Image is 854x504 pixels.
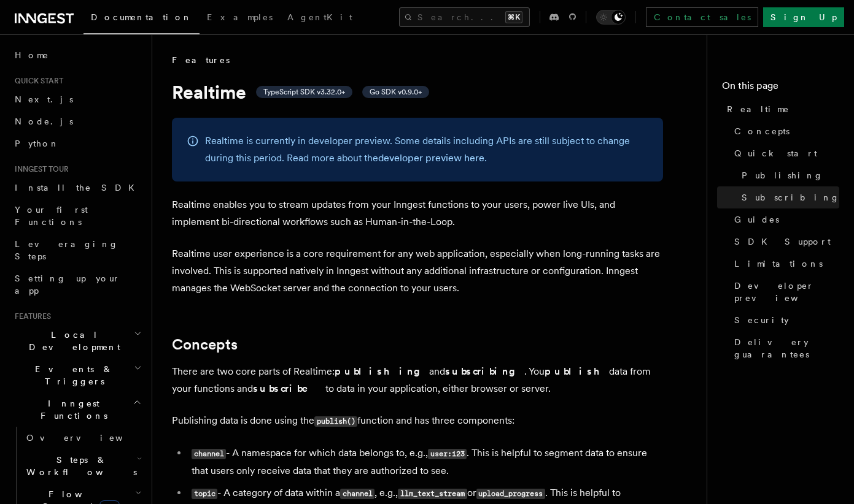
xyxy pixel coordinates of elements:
span: TypeScript SDK v3.32.0+ [263,87,345,97]
span: Leveraging Steps [15,239,118,261]
span: Publishing [742,169,823,181]
span: Guides [734,213,779,226]
span: Setting up your app [15,273,120,296]
code: publish() [314,416,357,427]
kbd: ⌘K [505,11,522,23]
h1: Realtime [172,81,663,103]
a: Install the SDK [10,177,144,199]
a: Limitations [729,253,839,275]
button: Search...⌘K [399,7,530,27]
a: Publishing [737,164,839,186]
a: Guides [729,208,839,231]
a: Contact sales [646,7,758,27]
code: user:123 [428,449,467,459]
a: Concepts [729,120,839,142]
span: Python [15,139,60,148]
button: Toggle dark mode [596,10,626,25]
a: Examples [200,4,280,33]
h4: On this page [722,78,839,98]
span: Limitations [734,258,823,270]
span: Concepts [734,125,790,137]
li: - A namespace for which data belongs to, e.g., . This is helpful to segment data to ensure that u... [188,445,663,479]
a: Quick start [729,142,839,164]
span: Local Development [10,329,134,353]
span: Developer preview [734,280,839,304]
a: AgentKit [280,4,360,33]
span: SDK Support [734,235,831,248]
a: Setting up your app [10,267,144,302]
a: Next.js [10,88,144,110]
a: Your first Functions [10,199,144,233]
a: Home [10,44,144,66]
p: Realtime is currently in developer preview. Some details including APIs are still subject to chan... [205,132,648,167]
a: Overview [21,427,144,449]
strong: subscribe [253,383,325,394]
span: Quick start [10,76,63,86]
a: Security [729,309,839,331]
code: upload_progress [476,489,545,499]
a: Developer preview [729,275,839,309]
code: channel [340,489,375,499]
a: SDK Support [729,231,839,253]
span: Overview [26,433,153,443]
span: Security [734,314,789,326]
a: Node.js [10,110,144,132]
a: Documentation [83,4,200,34]
strong: publishing [335,365,429,377]
strong: publish [545,365,609,377]
a: Python [10,132,144,155]
span: Your first Functions [15,205,88,227]
p: Realtime user experience is a core requirement for any web application, especially when long-runn... [172,245,663,297]
span: Events & Triggers [10,363,134,388]
span: Documentation [91,12,192,22]
span: Next.js [15,94,73,104]
code: topic [192,489,217,499]
code: channel [192,449,226,459]
p: Publishing data is done using the function and has three components: [172,412,663,430]
p: Realtime enables you to stream updates from your Inngest functions to your users, power live UIs,... [172,196,663,231]
span: Inngest Functions [10,397,133,422]
a: Realtime [722,98,839,120]
span: Inngest tour [10,164,69,174]
a: Subscribing [737,186,839,208]
a: developer preview here [378,152,484,164]
span: AgentKit [287,12,352,22]
span: Home [15,49,49,61]
p: There are two core parts of Realtime: and . You data from your functions and to data in your appl... [172,363,663,397]
span: Node.js [15,116,73,126]
a: Leveraging Steps [10,233,144,267]
button: Steps & Workflows [21,449,144,483]
span: Realtime [727,103,790,115]
a: Concepts [172,336,238,353]
span: Steps & Workflows [21,454,137,478]
span: Examples [207,12,273,22]
span: Delivery guarantees [734,336,839,361]
a: Sign Up [763,7,844,27]
code: llm_text_stream [398,489,467,499]
span: Go SDK v0.9.0+ [370,87,422,97]
a: Delivery guarantees [729,331,839,365]
span: Quick start [734,147,817,159]
button: Local Development [10,324,144,358]
button: Events & Triggers [10,358,144,392]
strong: subscribing [445,365,524,377]
span: Install the SDK [15,183,142,193]
span: Features [10,311,51,321]
span: Features [172,54,230,66]
button: Inngest Functions [10,392,144,427]
span: Subscribing [742,191,840,204]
